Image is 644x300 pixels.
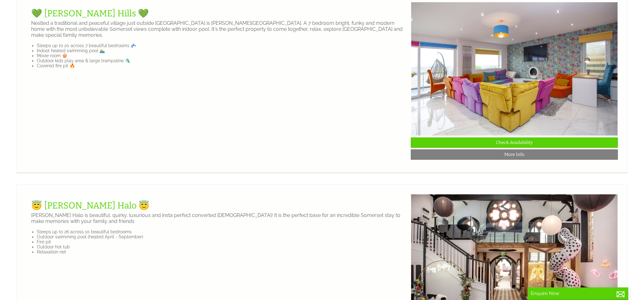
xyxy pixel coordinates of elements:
[37,48,406,53] li: Indoor heated swimming pool 🏊
[37,244,406,249] li: Outdoor hot tub
[411,137,618,148] a: Check Availability
[31,20,406,38] p: Nestled a traditional and peaceful village just outside [GEOGRAPHIC_DATA] is [PERSON_NAME][GEOGRA...
[37,234,406,239] li: Outdoor swimming pool (heated April - September)
[31,200,150,211] a: 😇 [PERSON_NAME] Halo 😇
[531,291,625,296] p: Enquire Now
[31,8,149,19] a: 💚 [PERSON_NAME] Hills 💚
[31,212,406,224] p: [PERSON_NAME] Halo is beautiful, quirky, luxurious and insta perfect converted [DEMOGRAPHIC_DATA]...
[37,249,406,254] li: Relaxation net
[37,43,406,48] li: Sleeps up to 20 across 7 beautiful bedrooms 💤
[37,53,406,58] li: Movie room 🍿
[411,149,618,160] a: More Info
[37,63,406,68] li: Covered fire pit 🔥
[411,2,618,136] img: Halula_Heights_21-03-19_0039.original.jpg
[37,239,406,244] li: Fire pit
[37,229,406,234] li: Sleeps up to 26 across 10 beautiful bedrooms
[37,58,406,63] li: Outdoor kids play area & large trampoline 🛝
